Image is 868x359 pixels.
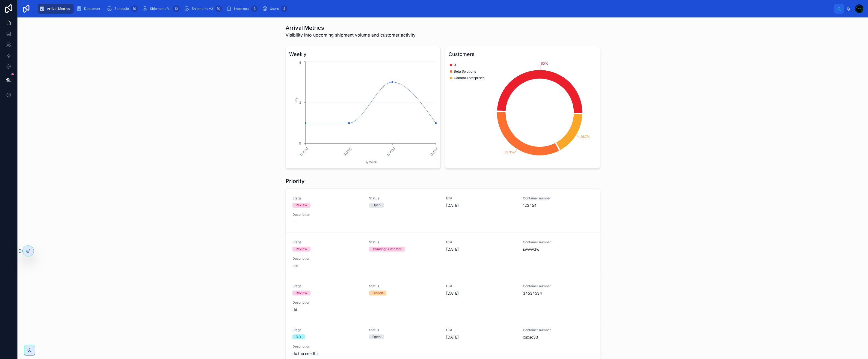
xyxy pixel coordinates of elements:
[292,256,363,261] span: Description
[292,219,296,225] span: --
[141,4,181,14] a: Shipments V110
[286,32,416,38] span: Visibility into upcoming shipment volume and customer activity
[292,328,363,332] span: Stage
[523,334,593,340] span: xsxsc33
[234,7,249,11] span: Importers
[523,203,593,208] span: 123454
[372,247,402,252] div: Awaiting Customer
[286,276,600,320] a: StageReviewStatusClosedETA[DATE]Container number34534534Descriptiondd
[47,7,70,11] span: Arrival Metrics
[292,307,363,312] span: dd
[292,263,363,268] span: sss
[292,351,363,356] span: do the needful
[523,240,593,244] span: Container number
[296,334,301,339] div: D.O.
[292,213,363,217] span: Description
[299,100,301,104] tspan: 2
[225,4,259,14] a: Importers3
[299,141,301,145] tspan: 0
[114,7,129,11] span: Schedule
[296,203,307,208] div: Review
[260,4,289,14] a: Users4
[372,291,383,295] div: Closed
[292,300,363,305] span: Description
[343,147,352,157] text: [DATE]
[523,247,593,252] span: swwwdw
[281,5,288,12] div: 4
[446,247,517,252] span: [DATE]
[446,291,517,296] span: [DATE]
[365,160,377,164] tspan: By Week
[386,147,396,157] text: [DATE]
[105,4,140,14] a: Schedule10
[454,69,476,74] span: Beta Solutions
[38,4,74,14] a: Arrival Metrics
[446,240,517,244] span: ETA
[286,24,416,32] h1: Arrival Metrics
[523,284,593,288] span: Container number
[286,189,600,232] a: StageReviewStatusOpenETA[DATE]Container number123454Description--
[449,60,597,165] div: chart
[429,147,439,157] text: [DATE]
[35,3,834,15] div: scrollable content
[292,344,363,349] span: Description
[523,328,593,332] span: Container number
[75,4,104,14] a: Document
[84,7,100,11] span: Document
[296,291,307,295] div: Review
[286,177,305,185] h1: Priority
[446,328,517,332] span: ETA
[286,232,600,276] a: StageReviewStatusAwaiting CustomerETA[DATE]Container numberswwwdwDescriptionsss
[369,196,440,201] span: Status
[292,196,363,201] span: Stage
[292,284,363,288] span: Stage
[372,203,381,208] div: Open
[294,98,298,103] tspan: Qty
[173,5,180,12] div: 10
[299,61,301,65] tspan: 4
[541,61,548,65] tspan: 50%
[523,291,593,296] span: 34534534
[449,50,597,58] h3: Customers
[131,5,138,12] div: 10
[270,7,279,11] span: Users
[292,240,363,244] span: Stage
[22,4,31,13] img: App logo
[446,334,517,340] span: [DATE]
[446,203,517,208] span: [DATE]
[251,5,258,12] div: 3
[299,147,309,157] text: [DATE]
[446,196,517,201] span: ETA
[523,196,593,201] span: Container number
[289,60,437,165] div: chart
[192,7,213,11] span: Shipments V2
[369,284,440,288] span: Status
[289,50,437,58] h3: Weekly
[296,247,307,252] div: Review
[150,7,171,11] span: Shipments V1
[369,240,440,244] span: Status
[369,328,440,332] span: Status
[372,334,381,339] div: Open
[215,5,222,12] div: 10
[446,284,517,288] span: ETA
[580,134,590,139] tspan: 16.7%
[454,76,484,80] span: Gamma Enterprises
[504,150,514,154] tspan: 33.3%
[182,4,224,14] a: Shipments V210
[454,63,456,67] span: 0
